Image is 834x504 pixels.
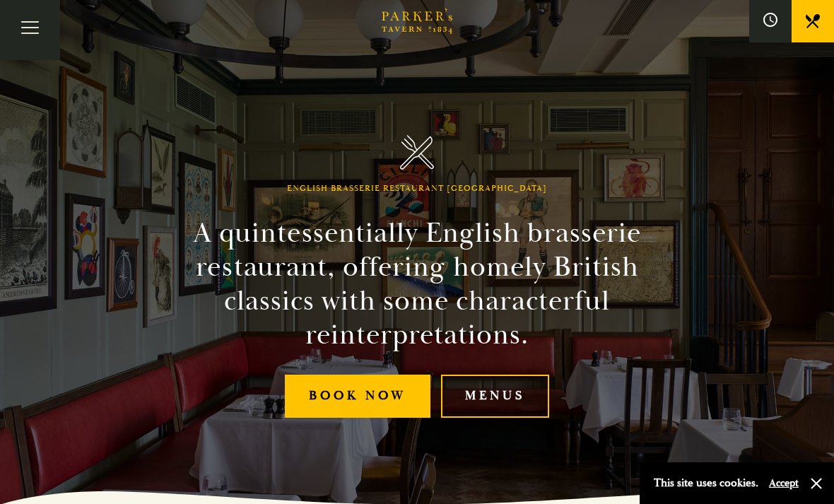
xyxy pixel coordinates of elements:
[809,476,823,491] button: Close and accept
[441,375,549,418] a: Menus
[151,216,683,352] h2: A quintessentially English brasserie restaurant, offering homely British classics with some chara...
[769,476,799,490] button: Accept
[287,184,547,194] h1: English Brasserie Restaurant [GEOGRAPHIC_DATA]
[654,473,758,493] p: This site uses cookies.
[285,375,430,418] a: Book Now
[400,135,435,170] img: Parker's Tavern Brasserie Cambridge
